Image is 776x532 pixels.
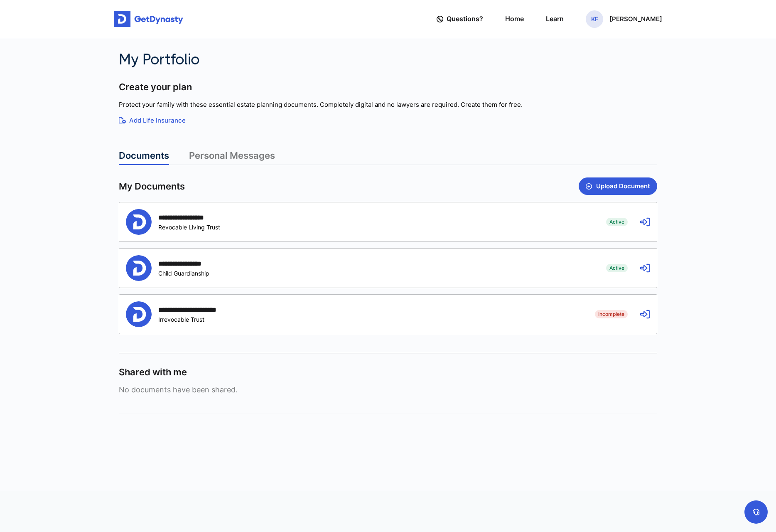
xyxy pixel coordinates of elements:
p: [PERSON_NAME] [609,16,662,22]
span: KF [586,10,603,28]
span: Incomplete [595,310,628,318]
div: Child Guardianship [158,270,209,277]
span: My Documents [119,180,185,192]
button: KF[PERSON_NAME] [586,10,662,28]
a: Add Life Insurance [119,116,657,126]
img: Get started for free with Dynasty Trust Company [114,11,183,27]
span: Questions? [447,11,483,27]
a: Questions? [437,7,483,31]
a: Personal Messages [189,150,275,165]
p: Protect your family with these essential estate planning documents. Completely digital and no law... [119,100,657,110]
span: Active [606,218,628,226]
a: Learn [546,7,564,31]
img: Person [126,301,152,327]
div: Irrevocable Trust [158,316,216,323]
a: Documents [119,150,169,165]
span: No documents have been shared. [119,385,657,394]
a: Home [505,7,524,31]
span: Shared with me [119,366,187,378]
button: Upload Document [579,177,657,195]
img: Person [126,255,152,281]
h2: My Portfolio [119,51,518,69]
span: Create your plan [119,81,192,93]
img: Person [126,209,152,235]
div: Revocable Living Trust [158,224,220,231]
span: Active [606,264,628,272]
